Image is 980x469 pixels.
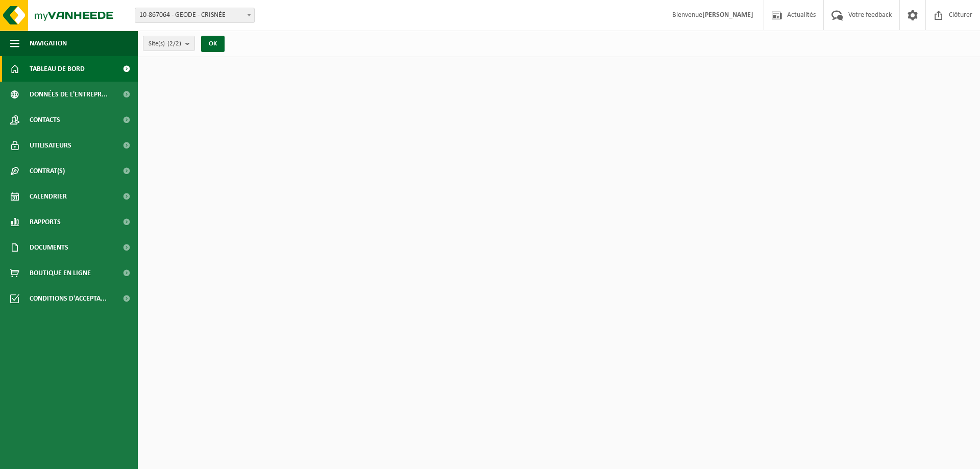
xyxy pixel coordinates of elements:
[201,36,225,52] button: OK
[30,235,68,260] span: Documents
[702,11,753,19] strong: [PERSON_NAME]
[30,184,67,209] span: Calendrier
[30,133,71,158] span: Utilisateurs
[30,107,60,133] span: Contacts
[135,8,255,23] span: 10-867064 - GEODE - CRISNÉE
[30,82,108,107] span: Données de l'entrepr...
[30,56,85,82] span: Tableau de bord
[30,209,61,235] span: Rapports
[143,36,195,51] button: Site(s)(2/2)
[167,40,181,47] count: (2/2)
[149,36,181,52] span: Site(s)
[30,158,65,184] span: Contrat(s)
[30,260,91,286] span: Boutique en ligne
[30,31,67,56] span: Navigation
[135,8,254,22] span: 10-867064 - GEODE - CRISNÉE
[30,286,107,311] span: Conditions d'accepta...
